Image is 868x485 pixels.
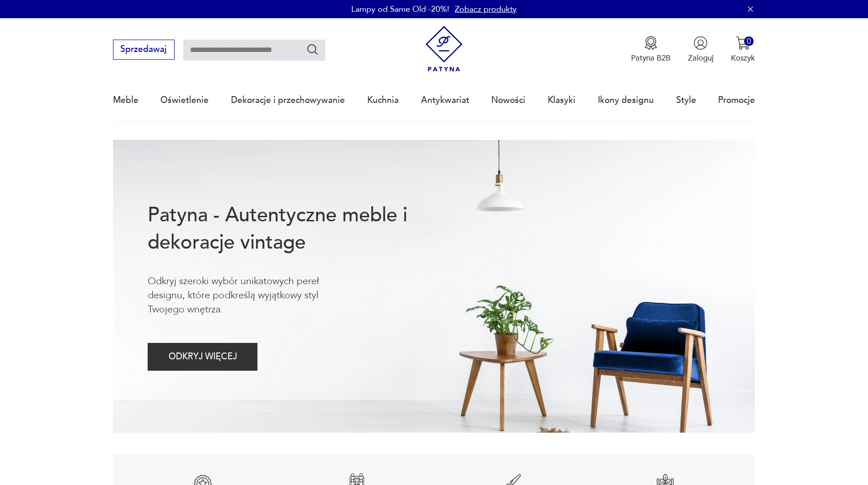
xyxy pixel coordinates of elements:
a: Dekoracje i przechowywanie [231,79,345,121]
a: Ikona medaluPatyna B2B [631,36,671,63]
a: Zobacz produkty [455,4,517,15]
button: Sprzedawaj [113,40,175,60]
a: Style [676,79,696,121]
button: Patyna B2B [631,36,671,63]
a: ODKRYJ WIĘCEJ [148,354,257,361]
a: Nowości [491,79,525,121]
button: Zaloguj [688,36,714,63]
a: Kuchnia [367,79,399,121]
a: Promocje [718,79,755,121]
div: 0 [744,36,754,46]
p: Koszyk [731,53,755,63]
p: Patyna B2B [631,53,671,63]
a: Meble [113,79,139,121]
button: 0Koszyk [731,36,755,63]
img: Ikona medalu [644,36,658,50]
a: Sprzedawaj [113,46,175,54]
img: Ikonka użytkownika [693,36,708,50]
a: Klasyki [548,79,575,121]
img: Patyna - sklep z meblami i dekoracjami vintage [421,26,467,72]
h1: Patyna - Autentyczne meble i dekoracje vintage [148,202,443,256]
p: Zaloguj [688,53,714,63]
button: Szukaj [306,43,319,56]
a: Oświetlenie [160,79,209,121]
a: Antykwariat [421,79,469,121]
p: Lampy od Same Old -20%! [351,4,449,15]
img: Ikona koszyka [736,36,750,50]
a: Ikony designu [598,79,654,121]
p: Odkryj szeroki wybór unikatowych pereł designu, które podkreślą wyjątkowy styl Twojego wnętrza. [148,274,355,317]
button: ODKRYJ WIĘCEJ [148,343,257,371]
